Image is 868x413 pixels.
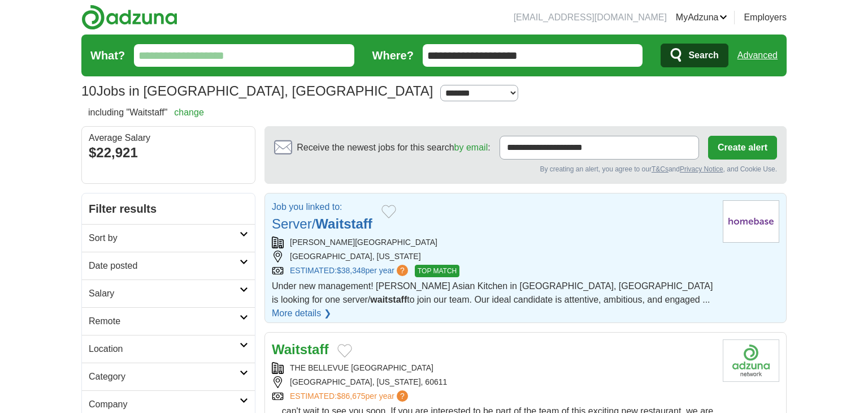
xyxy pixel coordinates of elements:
[81,83,433,98] h1: Jobs in [GEOGRAPHIC_DATA], [GEOGRAPHIC_DATA]
[89,143,248,163] div: $22,921
[688,44,718,67] span: Search
[272,281,713,304] span: Under new management! [PERSON_NAME] Asian Kitchen in [GEOGRAPHIC_DATA], [GEOGRAPHIC_DATA] is look...
[381,205,396,218] button: Add to favorite jobs
[89,287,240,300] h2: Salary
[708,136,777,160] button: Create alert
[174,107,204,117] a: change
[661,44,728,67] button: Search
[337,392,366,401] span: $86,675
[81,81,97,101] span: 10
[89,342,240,356] h2: Location
[82,224,255,252] a: Sort by
[272,236,714,248] div: [PERSON_NAME][GEOGRAPHIC_DATA]
[272,216,372,231] a: Server/Waitstaff
[290,265,410,277] a: ESTIMATED:$38,348per year?
[81,5,177,30] img: Adzuna logo
[82,279,255,307] a: Salary
[272,342,328,357] a: Waitstaff
[315,216,372,231] strong: Waitstaff
[272,251,714,263] div: [GEOGRAPHIC_DATA], [US_STATE]
[652,165,669,173] a: T&Cs
[274,164,777,174] div: By creating an alert, you agree to our and , and Cookie Use.
[397,265,408,276] span: ?
[89,231,240,245] h2: Sort by
[82,193,255,224] h2: Filter results
[337,344,352,358] button: Add to favorite jobs
[454,143,488,152] a: by email
[88,106,204,119] h2: including "Waitstaff"
[415,265,459,277] span: TOP MATCH
[89,370,240,384] h2: Category
[272,362,714,374] div: THE BELLEVUE [GEOGRAPHIC_DATA]
[514,11,667,24] li: [EMAIL_ADDRESS][DOMAIN_NAME]
[82,363,255,390] a: Category
[89,134,248,143] div: Average Salary
[89,259,240,273] h2: Date posted
[272,200,372,214] p: Job you linked to:
[290,390,410,402] a: ESTIMATED:$86,675per year?
[297,141,490,154] span: Receive the newest jobs for this search :
[723,339,779,382] img: Company logo
[272,376,714,388] div: [GEOGRAPHIC_DATA], [US_STATE], 60611
[82,335,255,363] a: Location
[89,398,240,411] h2: Company
[90,47,125,64] label: What?
[744,11,787,24] a: Employers
[397,390,408,402] span: ?
[82,307,255,335] a: Remote
[337,266,366,275] span: $38,348
[723,200,779,243] img: Company logo
[272,307,331,320] a: More details ❯
[737,44,778,67] a: Advanced
[676,11,728,24] a: MyAdzuna
[680,165,723,173] a: Privacy Notice
[372,47,414,64] label: Where?
[82,252,255,279] a: Date posted
[370,295,407,304] strong: waitstaff
[89,315,240,328] h2: Remote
